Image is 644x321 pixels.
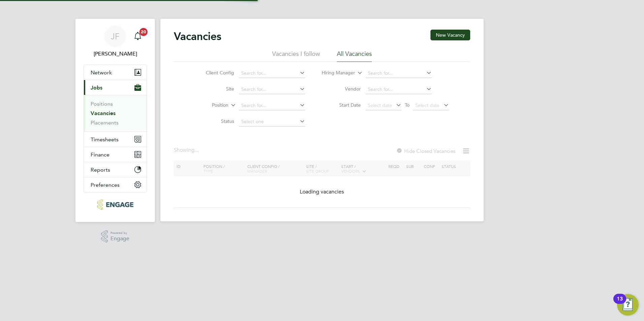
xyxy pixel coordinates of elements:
[190,102,228,109] label: Position
[617,299,623,308] div: 13
[75,19,155,222] nav: Main navigation
[84,132,147,147] button: Timesheets
[84,147,147,162] button: Finance
[110,236,129,242] span: Engage
[84,65,147,80] button: Network
[239,69,305,78] input: Search for...
[396,148,455,154] label: Hide Closed Vacancies
[84,80,147,95] button: Jobs
[239,101,305,110] input: Search for...
[84,199,147,210] a: Go to home page
[101,230,130,243] a: Powered byEngage
[139,28,148,36] span: 20
[430,30,470,40] button: New Vacancy
[239,85,305,94] input: Search for...
[316,70,355,76] label: Hiring Manager
[337,50,372,62] li: All Vacancies
[84,177,147,192] button: Preferences
[110,230,129,236] span: Powered by
[84,50,147,58] span: James Farrington
[91,84,102,91] span: Jobs
[415,102,440,108] span: Select date
[84,26,147,58] a: JF[PERSON_NAME]
[617,294,639,316] button: Open Resource Center, 13 new notifications
[91,119,119,126] a: Placements
[403,101,412,109] span: To
[195,118,234,124] label: Status
[365,69,432,78] input: Search for...
[365,85,432,94] input: Search for...
[322,102,361,108] label: Start Date
[195,147,199,153] span: ...
[322,86,361,92] label: Vendor
[91,101,113,107] a: Positions
[97,199,133,210] img: huntereducation-logo-retina.png
[91,182,120,188] span: Preferences
[91,69,112,76] span: Network
[111,32,120,41] span: JF
[84,162,147,177] button: Reports
[91,136,119,143] span: Timesheets
[272,50,320,62] li: Vacancies I follow
[195,70,234,76] label: Client Config
[91,151,109,158] span: Finance
[239,117,305,127] input: Select one
[84,95,147,132] div: Jobs
[131,26,144,47] a: 20
[195,86,234,92] label: Site
[174,147,200,154] div: Showing
[174,30,221,43] h2: Vacancies
[91,110,116,116] a: Vacancies
[91,167,110,173] span: Reports
[368,102,392,108] span: Select date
